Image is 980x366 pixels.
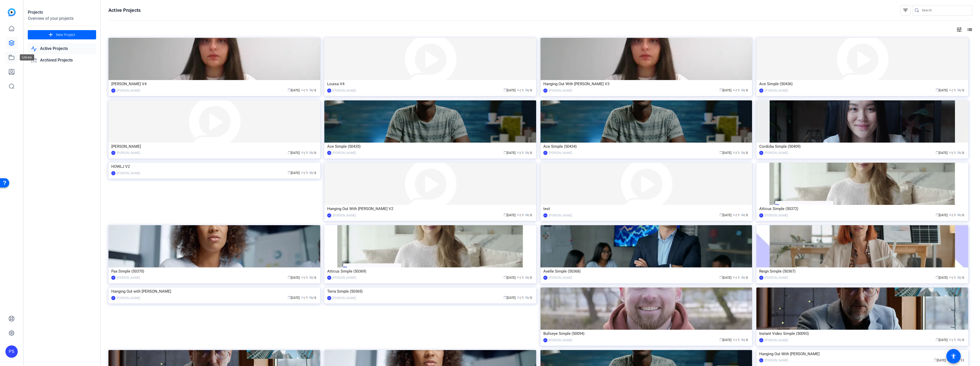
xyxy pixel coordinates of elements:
[301,171,304,174] span: group
[957,89,964,92] span: / 0
[759,338,763,342] div: PS
[48,32,54,38] mat-icon: add
[741,88,744,91] span: radio
[288,171,300,175] span: [DATE]
[288,151,291,154] span: calendar_today
[543,276,547,280] div: PS
[733,276,740,280] span: / 1
[309,276,316,280] span: / 0
[759,143,965,150] div: Cordoba Simple (50409)
[20,54,34,60] div: Library
[333,150,356,155] div: [PERSON_NAME]
[117,295,140,301] div: [PERSON_NAME]
[936,276,948,280] span: [DATE]
[966,27,972,33] mat-icon: list
[741,213,748,217] span: / 0
[327,296,331,300] div: PS
[288,151,300,155] span: [DATE]
[503,296,516,300] span: [DATE]
[949,151,952,154] span: group
[28,43,96,54] a: Active Projects
[525,213,532,217] span: / 0
[503,89,516,92] span: [DATE]
[517,276,524,280] span: / 1
[327,287,533,295] div: Terra Simple (50365)
[327,143,533,150] div: Ace Simple (50435)
[957,213,964,217] span: / 0
[549,213,572,218] div: [PERSON_NAME]
[733,276,736,279] span: group
[301,276,304,279] span: group
[733,213,740,217] span: / 1
[936,213,948,217] span: [DATE]
[288,296,300,300] span: [DATE]
[28,30,96,39] button: New Project
[733,151,740,155] span: / 1
[309,296,316,300] span: / 0
[543,205,749,213] div: test
[108,7,141,13] h1: Active Projects
[765,338,788,343] div: [PERSON_NAME]
[503,151,507,154] span: calendar_today
[117,150,140,155] div: [PERSON_NAME]
[56,32,75,38] span: New Project
[957,338,964,342] span: / 0
[936,89,948,92] span: [DATE]
[111,143,317,150] div: [PERSON_NAME]
[525,276,528,279] span: radio
[288,89,300,92] span: [DATE]
[934,358,937,361] span: calendar_today
[949,151,956,155] span: / 1
[543,80,749,88] div: Hanging Out With [PERSON_NAME] V3
[543,213,547,217] div: PS
[719,213,722,216] span: calendar_today
[936,338,939,341] span: calendar_today
[525,296,528,299] span: radio
[117,275,140,280] div: [PERSON_NAME]
[333,275,356,280] div: [PERSON_NAME]
[111,171,115,175] div: PS
[936,276,939,279] span: calendar_today
[525,151,532,155] span: / 0
[957,88,960,91] span: radio
[719,338,722,341] span: calendar_today
[517,88,520,91] span: group
[759,276,763,280] div: PS
[759,267,965,275] div: Reign Simple (50367)
[117,88,140,93] div: [PERSON_NAME]
[525,89,532,92] span: / 0
[759,80,965,88] div: Ace Simple (50436)
[111,296,115,300] div: PS
[719,89,731,92] span: [DATE]
[111,276,115,280] div: PS
[543,151,547,155] div: PS
[936,213,939,216] span: calendar_today
[111,267,317,275] div: Pax Simple (50370)
[111,163,317,170] div: HOWLJ V2
[503,276,516,280] span: [DATE]
[503,213,507,216] span: calendar_today
[301,276,308,280] span: / 1
[765,275,788,280] div: [PERSON_NAME]
[759,151,763,155] div: PS
[309,296,312,299] span: radio
[765,88,788,93] div: [PERSON_NAME]
[309,151,316,155] span: / 0
[28,55,96,66] a: Archived Projects
[301,88,304,91] span: group
[549,150,572,155] div: [PERSON_NAME]
[301,171,308,175] span: / 1
[28,9,96,15] div: Projects
[759,358,763,362] div: PS
[719,151,731,155] span: [DATE]
[759,330,965,337] div: Instant Video Simple (50093)
[111,80,317,88] div: [PERSON_NAME] V4
[949,276,952,279] span: group
[741,151,744,154] span: radio
[517,151,524,155] span: / 1
[8,8,16,16] img: blue-gradient.svg
[957,276,960,279] span: radio
[309,171,316,175] span: / 0
[949,88,952,91] span: group
[288,276,300,280] span: [DATE]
